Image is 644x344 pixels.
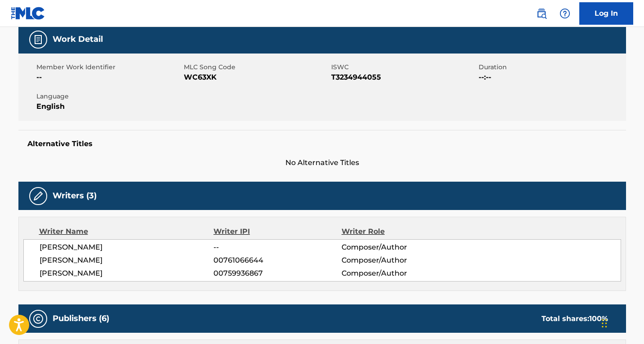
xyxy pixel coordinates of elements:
div: Help [556,4,574,22]
span: Member Work Identifier [36,63,182,72]
div: Writer IPI [213,226,342,237]
span: 100 % [589,314,608,323]
iframe: Chat Widget [599,301,644,344]
span: 00761066644 [213,255,341,266]
h5: Writers (3) [53,191,97,201]
span: Duration [479,63,624,72]
span: [PERSON_NAME] [40,255,214,266]
a: Public Search [533,4,551,22]
span: MLC Song Code [184,63,329,72]
span: -- [36,72,182,83]
span: Composer/Author [342,268,458,279]
img: Work Detail [33,34,44,45]
span: T3234944055 [331,72,476,83]
span: WC63XK [184,72,329,83]
div: Writer Name [39,226,214,237]
span: 00759936867 [213,268,341,279]
img: MLC Logo [11,7,45,20]
img: Publishers [33,313,44,324]
h5: Alternative Titles [27,139,617,148]
span: English [36,101,182,112]
span: -- [213,242,341,253]
span: [PERSON_NAME] [40,268,214,279]
div: Writer Role [342,226,458,237]
div: Total shares: [542,313,608,324]
span: No Alternative Titles [18,157,626,168]
span: Composer/Author [342,255,458,266]
div: Drag [602,310,607,337]
img: search [536,8,547,19]
span: ISWC [331,63,476,72]
span: --:-- [479,72,624,83]
span: Composer/Author [342,242,458,253]
h5: Work Detail [53,34,103,45]
a: Log In [579,2,633,25]
h5: Publishers (6) [53,313,109,324]
img: help [560,8,570,19]
span: [PERSON_NAME] [40,242,214,253]
img: Writers [33,191,44,201]
span: Language [36,92,182,101]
